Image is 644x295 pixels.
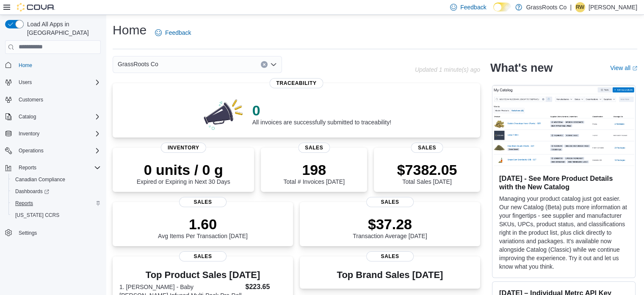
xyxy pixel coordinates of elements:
span: Home [19,62,32,69]
span: Catalog [15,112,101,122]
span: RW [576,2,584,12]
p: GrassRoots Co [526,2,567,12]
a: Customers [15,95,47,105]
span: Settings [19,230,37,236]
button: Users [15,77,35,87]
dd: $223.65 [245,282,286,292]
button: Settings [2,226,104,239]
button: Inventory [2,128,104,140]
span: Dashboards [12,186,101,197]
div: All invoices are successfully submitted to traceability! [252,102,391,126]
span: Users [19,79,32,86]
span: Customers [19,96,43,103]
a: Dashboards [12,186,53,197]
a: Dashboards [8,185,104,197]
span: Load All Apps in [GEOGRAPHIC_DATA] [24,20,101,37]
span: Traceability [269,78,323,88]
a: Reports [12,198,36,208]
button: Open list of options [270,61,277,68]
p: $37.28 [353,216,427,233]
h3: Top Brand Sales [DATE] [337,270,443,280]
span: Canadian Compliance [15,176,65,183]
span: Sales [366,197,414,207]
span: Reports [19,164,36,171]
button: Catalog [2,111,104,123]
div: Transaction Average [DATE] [353,216,427,239]
h2: What's new [490,61,553,75]
a: Settings [15,228,40,238]
span: Dashboards [15,188,49,195]
h1: Home [113,22,146,39]
button: Reports [2,162,104,174]
span: Users [15,77,101,87]
span: [US_STATE] CCRS [15,212,59,219]
span: Washington CCRS [12,210,101,220]
p: $7382.05 [397,161,457,178]
p: | [570,2,572,12]
span: Settings [15,227,101,238]
button: Reports [8,197,104,209]
svg: External link [632,66,637,71]
span: Sales [366,251,414,261]
button: Operations [15,146,47,156]
h3: Top Product Sales [DATE] [119,270,286,280]
span: Canadian Compliance [12,174,101,185]
p: Managing your product catalog just got easier. Our new Catalog (Beta) puts more information at yo... [499,194,628,271]
p: [PERSON_NAME] [589,2,637,12]
p: 0 units / 0 g [137,161,230,178]
a: Canadian Compliance [12,174,69,185]
span: Operations [15,146,101,156]
div: Avg Items Per Transaction [DATE] [158,216,248,239]
button: [US_STATE] CCRS [8,209,104,221]
span: Catalog [19,113,36,120]
span: Sales [179,251,227,261]
a: Home [15,60,36,70]
button: Customers [2,93,104,106]
button: Home [2,59,104,71]
img: Cova [17,3,55,11]
div: Total Sales [DATE] [397,161,457,185]
a: [US_STATE] CCRS [12,210,63,220]
p: Updated 1 minute(s) ago [415,66,480,73]
a: View allExternal link [610,65,637,71]
p: 0 [252,102,391,119]
span: Inventory [19,130,39,137]
span: Sales [179,197,227,207]
button: Operations [2,145,104,157]
span: Feedback [165,28,191,37]
h3: [DATE] - See More Product Details with the New Catalog [499,174,628,191]
span: Reports [12,198,101,208]
div: Expired or Expiring in Next 30 Days [137,161,230,185]
input: Dark Mode [493,3,511,11]
img: 0 [202,97,246,131]
span: GrassRoots Co [118,59,158,69]
p: 198 [283,161,344,178]
div: Total # Invoices [DATE] [283,161,344,185]
a: Feedback [152,24,194,41]
p: 1.60 [158,216,248,233]
span: Feedback [460,3,486,11]
span: Home [15,60,101,70]
span: Inventory [15,129,101,139]
span: Operations [19,147,44,154]
span: Customers [15,94,101,105]
nav: Complex example [5,56,101,261]
button: Canadian Compliance [8,174,104,185]
span: Inventory [161,143,206,153]
button: Reports [15,163,40,173]
div: Rebecca Workman [575,2,585,12]
span: Sales [298,143,330,153]
button: Users [2,76,104,88]
span: Reports [15,200,33,207]
span: Sales [411,143,443,153]
button: Clear input [261,61,268,68]
button: Catalog [15,112,39,122]
span: Reports [15,163,101,173]
button: Inventory [15,129,43,139]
